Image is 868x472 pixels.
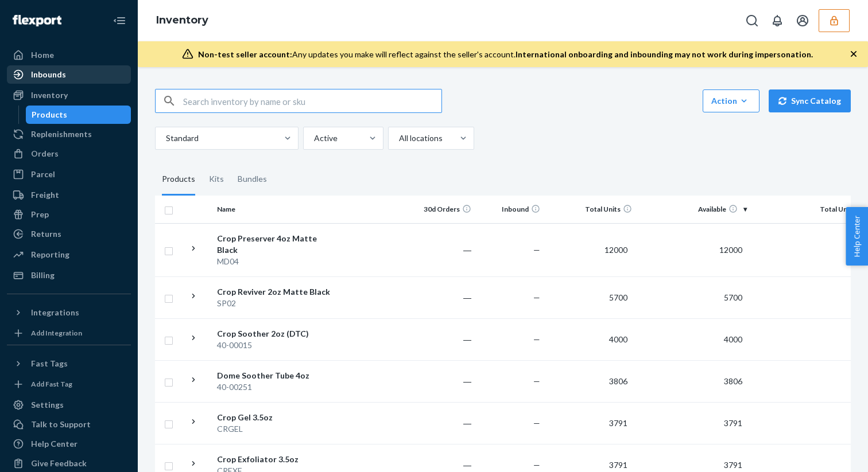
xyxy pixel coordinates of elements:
span: 3791 [719,460,747,470]
span: — [533,418,540,428]
a: Talk to Support [7,415,131,434]
span: — [533,460,540,470]
span: 3791 [604,418,632,428]
button: Help Center [846,207,868,266]
div: Any updates you make will reflect against the seller's account. [198,49,813,60]
div: Crop Preserver 4oz Matte Black [217,233,337,256]
td: ― [407,223,476,276]
td: ― [407,318,476,360]
div: Crop Gel 3.5oz [217,412,337,423]
a: Inbounds [7,65,131,84]
div: Fast Tags [31,358,68,369]
span: — [533,292,540,302]
div: Reporting [31,249,69,260]
div: 40-00251 [217,381,337,393]
td: ― [407,360,476,402]
div: 40-00015 [217,340,337,351]
span: 5700 [719,292,747,302]
div: Parcel [31,169,55,180]
div: Dome Soother Tube 4oz [217,370,337,381]
div: Inventory [31,89,68,101]
span: 4000 [719,334,747,344]
a: Replenishments [7,125,131,143]
th: 30d Orders [407,196,476,223]
span: — [533,376,540,386]
div: Crop Soother 2oz (DTC) [217,328,337,340]
div: Returns [31,228,61,240]
span: 3791 [604,460,632,470]
a: Returns [7,225,131,243]
div: Integrations [31,307,79,318]
div: Kits [209,163,224,196]
a: Inventory [156,14,208,26]
a: Add Fast Tag [7,377,131,391]
div: MD04 [217,256,337,267]
div: CRGEL [217,423,337,435]
button: Sync Catalog [769,89,851,112]
button: Open notifications [766,9,789,32]
div: Talk to Support [31,419,91,430]
div: Products [162,163,195,196]
button: Close Navigation [108,9,131,32]
span: 12000 [715,245,747,255]
div: Replenishments [31,128,92,140]
input: Search inventory by name or sku [183,89,441,112]
button: Action [703,89,759,112]
td: ― [407,276,476,318]
td: ― [407,402,476,444]
a: Orders [7,145,131,163]
a: Help Center [7,435,131,453]
div: Orders [31,148,59,159]
div: Products [32,109,67,120]
button: Fast Tags [7,354,131,373]
a: Inventory [7,86,131,104]
div: Add Fast Tag [31,379,72,389]
div: Crop Exfoliator 3.5oz [217,454,337,465]
div: Settings [31,399,64,411]
a: Billing [7,266,131,284]
div: Prep [31,209,49,220]
input: All locations [398,132,399,144]
div: Add Integration [31,328,82,338]
div: Help Center [31,438,77,450]
a: Products [26,106,131,124]
a: Prep [7,205,131,224]
div: Home [31,49,54,61]
a: Settings [7,396,131,414]
span: 3806 [604,376,632,386]
a: Reporting [7,245,131,264]
div: Inbounds [31,69,66,80]
div: Give Feedback [31,458,87,469]
a: Freight [7,186,131,204]
button: Integrations [7,303,131,322]
span: Non-test seller account: [198,49,292,59]
span: 12000 [600,245,632,255]
span: — [533,245,540,255]
span: International onboarding and inbounding may not work during impersonation. [516,49,813,59]
div: Billing [31,270,55,281]
ol: breadcrumbs [147,4,218,37]
button: Open Search Box [741,9,764,32]
button: Open account menu [791,9,814,32]
a: Home [7,46,131,64]
span: 3791 [719,418,747,428]
span: 5700 [604,292,632,302]
th: Total Units [545,196,637,223]
img: Flexport logo [13,15,61,26]
input: Standard [165,132,166,144]
div: Action [711,95,751,107]
th: Name [212,196,342,223]
a: Add Integration [7,326,131,340]
div: Crop Reviver 2oz Matte Black [217,286,337,298]
th: Available [637,196,751,223]
div: SP02 [217,298,337,309]
th: Inbound [476,196,545,223]
div: Freight [31,189,59,201]
span: 4000 [604,334,632,344]
span: — [533,334,540,344]
div: Bundles [238,163,267,196]
span: 3806 [719,376,747,386]
a: Parcel [7,165,131,184]
input: Active [313,132,314,144]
